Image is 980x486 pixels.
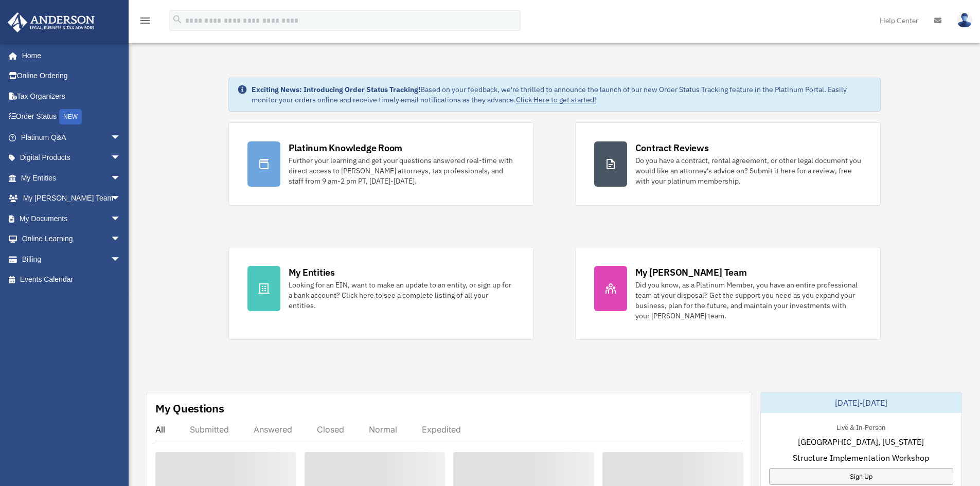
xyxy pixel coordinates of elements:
[7,249,136,269] a: Billingarrow_drop_down
[190,424,229,435] div: Submitted
[7,188,136,209] a: My [PERSON_NAME] Teamarrow_drop_down
[252,84,872,105] div: Based on your feedback, we're thrilled to announce the launch of our new Order Status Tracking fe...
[289,280,515,311] div: Looking for an EIN, want to make an update to an entity, or sign up for a bank account? Click her...
[59,109,82,124] div: NEW
[798,436,924,448] span: [GEOGRAPHIC_DATA], [US_STATE]
[828,421,894,432] div: Live & In-Person
[769,468,953,485] a: Sign Up
[635,155,862,186] div: Do you have a contract, rental agreement, or other legal document you would like an attorney's ad...
[7,86,136,106] a: Tax Organizers
[317,424,344,435] div: Closed
[516,95,596,104] a: Click Here to get started!
[289,266,335,279] div: My Entities
[155,401,224,416] div: My Questions
[111,208,131,229] span: arrow_drop_down
[252,85,420,94] strong: Exciting News: Introducing Order Status Tracking!
[7,208,136,229] a: My Documentsarrow_drop_down
[139,14,151,27] i: menu
[957,13,972,28] img: User Pic
[111,188,131,209] span: arrow_drop_down
[7,106,136,128] a: Order StatusNEW
[761,392,961,413] div: [DATE]-[DATE]
[7,229,136,249] a: Online Learningarrow_drop_down
[7,269,136,290] a: Events Calendar
[254,424,292,435] div: Answered
[793,452,929,464] span: Structure Implementation Workshop
[111,249,131,270] span: arrow_drop_down
[575,122,881,206] a: Contract Reviews Do you have a contract, rental agreement, or other legal document you would like...
[635,266,747,279] div: My [PERSON_NAME] Team
[289,155,515,186] div: Further your learning and get your questions answered real-time with direct access to [PERSON_NAM...
[422,424,461,435] div: Expedited
[228,122,534,206] a: Platinum Knowledge Room Further your learning and get your questions answered real-time with dire...
[155,424,165,435] div: All
[111,168,131,189] span: arrow_drop_down
[7,66,136,86] a: Online Ordering
[7,148,136,168] a: Digital Productsarrow_drop_down
[289,141,403,154] div: Platinum Knowledge Room
[111,148,131,169] span: arrow_drop_down
[575,247,881,340] a: My [PERSON_NAME] Team Did you know, as a Platinum Member, you have an entire professional team at...
[111,229,131,250] span: arrow_drop_down
[111,127,131,148] span: arrow_drop_down
[369,424,397,435] div: Normal
[172,14,183,25] i: search
[7,127,136,148] a: Platinum Q&Aarrow_drop_down
[228,247,534,340] a: My Entities Looking for an EIN, want to make an update to an entity, or sign up for a bank accoun...
[635,280,862,321] div: Did you know, as a Platinum Member, you have an entire professional team at your disposal? Get th...
[5,12,98,32] img: Anderson Advisors Platinum Portal
[635,141,709,154] div: Contract Reviews
[7,168,136,188] a: My Entitiesarrow_drop_down
[7,45,131,66] a: Home
[139,18,151,27] a: menu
